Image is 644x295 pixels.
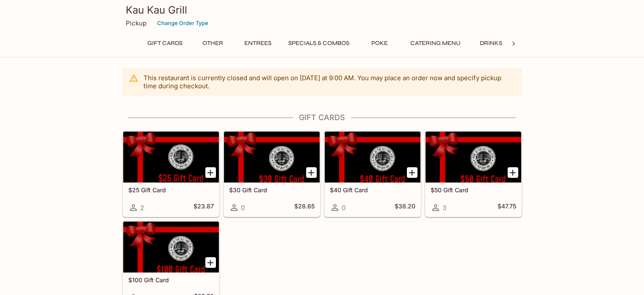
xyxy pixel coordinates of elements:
h5: $30 Gift Card [229,186,315,194]
span: 0 [241,204,245,212]
button: Add $100 Gift Card [205,257,216,268]
h4: Gift Cards [122,113,522,122]
a: $30 Gift Card0$28.65 [224,131,320,217]
p: Pickup [126,19,146,27]
div: $30 Gift Card [224,132,320,183]
div: $50 Gift Card [426,132,521,183]
div: $40 Gift Card [325,132,420,183]
a: $25 Gift Card2$23.87 [123,131,219,217]
button: Catering Menu [406,37,465,49]
button: Add $50 Gift Card [508,167,518,178]
button: Add $30 Gift Card [306,167,317,178]
h5: $25 Gift Card [128,186,214,194]
h5: $50 Gift Card [431,186,516,194]
button: Change Order Type [153,17,212,30]
h5: $23.87 [193,202,214,213]
h5: $28.65 [294,202,315,213]
button: Poke [361,37,399,49]
button: Entrees [239,37,277,49]
span: 2 [140,204,144,212]
h5: $38.20 [395,202,415,213]
div: $100 Gift Card [123,222,219,273]
h5: $47.75 [498,202,516,213]
h5: $100 Gift Card [128,276,214,284]
button: Specials & Combos [284,37,354,49]
span: 0 [342,204,345,212]
h3: Kau Kau Grill [126,3,519,17]
button: Gift Cards [143,37,187,49]
a: $40 Gift Card0$38.20 [324,131,421,217]
a: $50 Gift Card3$47.75 [425,131,522,217]
div: $25 Gift Card [123,132,219,183]
span: 3 [442,204,446,212]
button: Drinks [472,37,510,49]
button: Other [194,37,232,49]
p: This restaurant is currently closed and will open on [DATE] at 9:00 AM . You may place an order n... [144,74,515,90]
h5: $40 Gift Card [330,186,415,194]
button: Add $25 Gift Card [205,167,216,178]
button: Add $40 Gift Card [407,167,417,178]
